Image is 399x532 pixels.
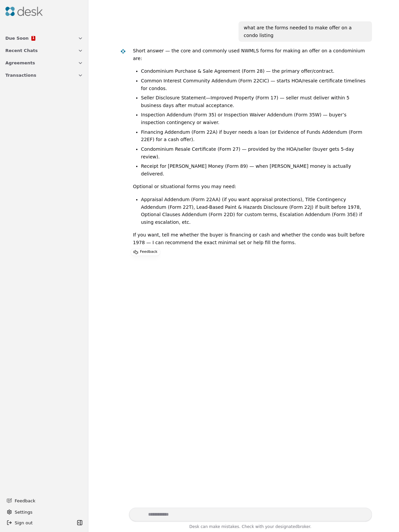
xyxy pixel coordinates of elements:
[5,7,43,16] img: Desk
[141,94,367,109] li: Seller Disclosure Statement—Improved Property (Form 17) — seller must deliver within 5 business d...
[133,231,367,246] p: If you want, tell me whether the buyer is financing or cash and whether the condo was built befor...
[133,183,367,190] p: Optional or situational forms you may need:
[5,59,35,66] span: Agreements
[15,497,79,504] span: Feedback
[1,44,87,57] button: Recent Chats
[141,77,367,92] li: Common Interest Community Addendum (Form 22CIC) — starts HOA/resale certificate timelines for con...
[120,49,126,54] img: Desk
[129,523,372,532] div: Desk can make mistakes. Check with your broker.
[141,67,367,75] li: Condominium Purchase & Sale Agreement (Form 28) — the primary offer/contract.
[141,145,367,160] li: Condominium Resale Certificate (Form 27) — provided by the HOA/seller (buyer gets 5‑day review).
[1,69,87,81] button: Transactions
[3,495,83,507] button: Feedback
[1,57,87,69] button: Agreements
[141,196,367,226] li: Appraisal Addendum (Form 22AA) (if you want appraisal protections), Title Contingency Addendum (F...
[4,507,84,517] button: Settings
[141,128,367,143] li: Financing Addendum (Form 22A) if buyer needs a loan (or Evidence of Funds Addendum (Form 22EF) fo...
[5,72,36,79] span: Transactions
[275,524,298,529] span: designated
[32,36,34,40] span: 1
[140,249,157,255] p: Feedback
[133,47,367,62] p: Short answer — the core and commonly used NWMLS forms for making an offer on a condominium are:
[15,519,33,526] span: Sign out
[141,162,367,177] li: Receipt for [PERSON_NAME] Money (Form 89) — when [PERSON_NAME] money is actually delivered.
[244,24,367,39] div: what are the forms needed to make offer on a condo listing
[129,508,372,521] textarea: Write your prompt here
[5,35,29,42] span: Due Soon
[5,47,38,54] span: Recent Chats
[15,509,32,516] span: Settings
[1,32,87,44] button: Due Soon1
[141,111,367,126] li: Inspection Addendum (Form 35) or Inspection Waiver Addendum (Form 35W) — buyer’s inspection conti...
[4,517,75,528] button: Sign out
